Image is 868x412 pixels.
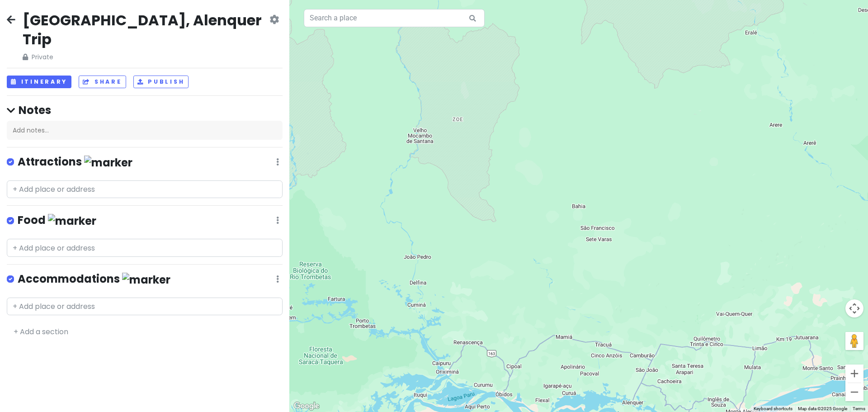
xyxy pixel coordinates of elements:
span: Map data ©2025 Google [798,406,847,411]
button: Itinerary [7,76,71,89]
input: Search a place [304,9,485,27]
input: + Add place or address [7,298,283,316]
button: Zoom in [845,365,863,383]
img: marker [48,214,96,228]
div: Add notes... [7,121,283,140]
input: + Add place or address [7,180,283,199]
button: Keyboard shortcuts [754,406,793,412]
button: Zoom out [845,383,863,401]
h2: [GEOGRAPHIC_DATA], Alenquer Trip [23,11,268,48]
h4: Notes [7,103,283,117]
button: Publish [133,76,189,89]
button: Share [79,76,126,89]
h4: Attractions [18,155,132,170]
img: marker [84,156,132,170]
button: Map camera controls [845,299,863,317]
span: Private [23,52,268,62]
button: Drag Pegman onto the map to open Street View [845,332,863,350]
h4: Food [18,213,96,228]
a: Terms (opens in new tab) [853,406,865,411]
input: + Add place or address [7,239,283,257]
img: marker [122,273,170,287]
a: + Add a section [14,327,68,337]
h4: Accommodations [18,272,170,287]
a: Open this area in Google Maps (opens a new window) [292,400,321,412]
img: Google [292,400,321,412]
